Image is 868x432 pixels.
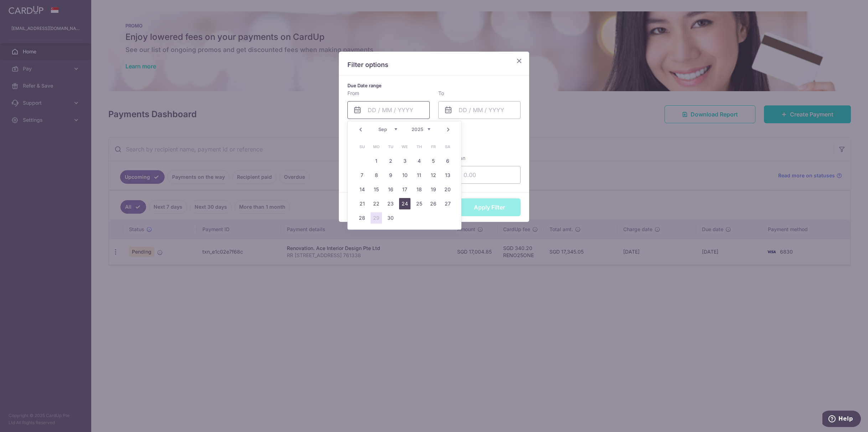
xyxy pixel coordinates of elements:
a: 15 [371,184,382,195]
span: Friday [428,141,439,152]
a: 23 [385,198,396,209]
input: DD / MM / YYYY [438,101,521,119]
input: DD / MM / YYYY [347,101,430,119]
span: Saturday [442,141,453,152]
span: Thursday [413,141,425,152]
a: 4 [413,155,425,167]
span: Monday [371,141,382,152]
span: Sunday [356,141,368,152]
span: Tuesday [385,141,396,152]
a: 6 [442,155,453,167]
button: Close [515,57,523,65]
a: 30 [385,212,396,224]
a: 25 [413,198,425,209]
a: 14 [356,184,368,195]
a: 17 [399,184,410,195]
label: From [347,90,359,97]
iframe: Opens a widget where you can find more information [822,411,861,428]
a: 22 [371,198,382,209]
span: Wednesday [399,141,410,152]
a: 26 [428,198,439,209]
a: 13 [442,170,453,181]
a: 21 [356,198,368,209]
a: 24 [399,198,410,209]
a: 20 [442,184,453,195]
a: Prev [356,125,365,134]
a: 11 [413,170,425,181]
a: 29 [371,212,382,224]
a: 16 [385,184,396,195]
a: 18 [413,184,425,195]
a: 1 [371,155,382,167]
a: 10 [399,170,410,181]
a: 28 [356,212,368,224]
a: 19 [428,184,439,195]
a: 12 [428,170,439,181]
a: 2 [385,155,396,167]
a: 5 [428,155,439,167]
a: 8 [371,170,382,181]
a: 3 [399,155,410,167]
input: 0.00 [438,166,521,184]
a: Next [444,125,453,134]
p: Due Date range [347,81,521,90]
label: To [438,90,444,97]
p: Filter options [347,60,521,69]
a: 9 [385,170,396,181]
a: 7 [356,170,368,181]
a: 27 [442,198,453,209]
